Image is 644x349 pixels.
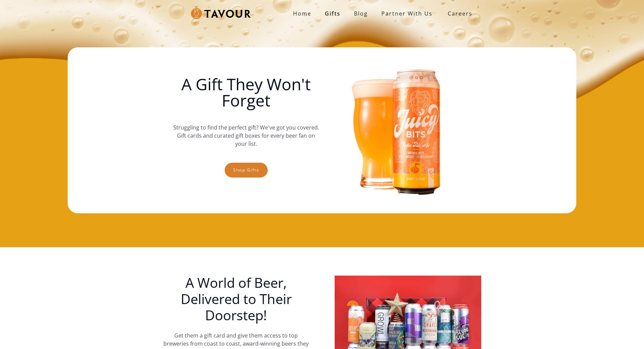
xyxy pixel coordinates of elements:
h1: A World of Beer, Delivered to Their Doorstep! [163,275,309,323]
strong: Careers [448,7,472,20]
a: partner with us [375,7,439,20]
a: Home [286,7,318,20]
a: Gifts [318,7,347,20]
strong: Home [293,10,311,17]
h1: A Gift They Won't Forget [173,76,319,109]
p: Struggling to find the perfect gift? We've got you covered. Gift cards and curated gift boxes for... [173,117,319,155]
a: Blog [347,7,375,20]
a: Shop gifts [225,163,268,178]
a: Careers [439,4,478,23]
